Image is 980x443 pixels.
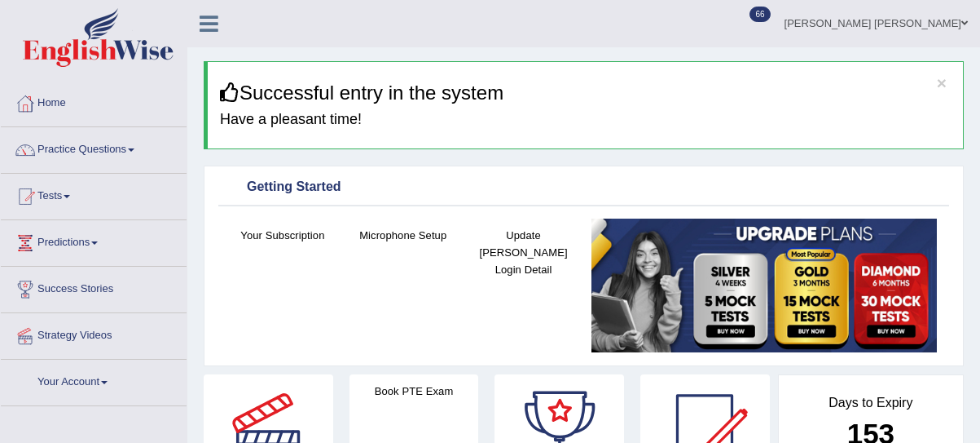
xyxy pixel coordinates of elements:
[220,82,951,104] h3: Successful entry in the system
[1,360,187,401] a: Your Account
[222,175,945,200] div: Getting Started
[1,81,187,122] a: Home
[1,127,187,168] a: Practice Questions
[351,227,455,244] h4: Microphone Setup
[1,313,187,354] a: Strategy Videos
[1,220,187,261] a: Predictions
[937,74,947,91] button: ×
[1,267,187,308] a: Success Stories
[220,112,951,128] h4: Have a pleasant time!
[231,227,335,244] h4: Your Subscription
[797,396,945,410] h4: Days to Expiry
[591,219,937,352] img: small5.jpg
[1,174,187,215] a: Tests
[749,7,770,22] span: 66
[349,383,479,400] h4: Book PTE Exam
[472,227,576,278] h4: Update [PERSON_NAME] Login Detail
